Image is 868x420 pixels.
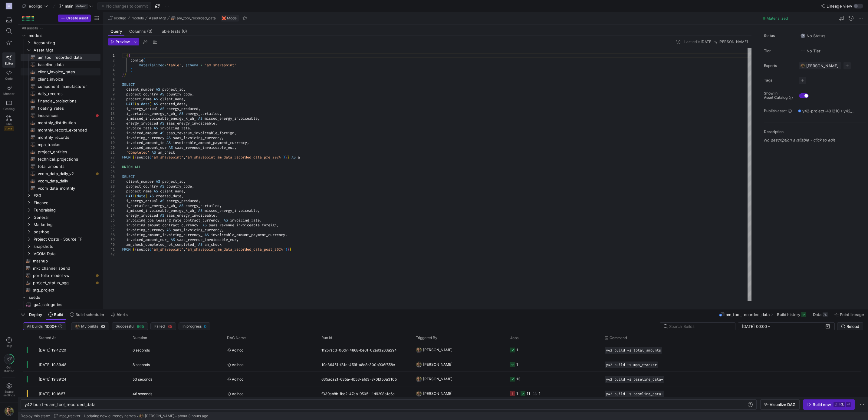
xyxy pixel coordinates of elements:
span: config [130,58,143,63]
button: models [130,15,145,22]
span: 83 [100,324,105,329]
span: Alerts [117,312,128,317]
span: invoiced_amount_ic [126,140,164,145]
span: Columns [129,29,153,33]
div: Press SPACE to select this row. [21,126,100,134]
div: Press SPACE to select this row. [21,46,100,54]
span: 1000+ [45,324,57,329]
span: financial_projections​​​​​​​​​​ [38,98,94,105]
span: client_number [126,87,154,92]
div: All assets [22,26,38,30]
span: am_tool_recorded_data [177,16,216,20]
span: daily_records​​​​​​​​​​ [38,90,94,97]
img: undefined [222,16,226,20]
span: vcom_data_monthly​​​​​​​​​​ [38,185,94,192]
button: Reload [837,322,863,330]
img: https://storage.googleapis.com/y42-prod-data-exchange/images/7e7RzXvUWcEhWhf8BYUbRCghczaQk4zBh2Nv... [416,347,422,353]
input: Start datetime [742,324,767,329]
button: Successful965 [112,322,148,330]
button: Build nowctrl⏎ [803,399,855,410]
span: , [258,116,260,121]
span: , [183,87,186,92]
button: Visualize DAG [760,399,800,410]
div: 10 [108,97,115,102]
div: 13 [108,111,115,116]
span: about 3 hours ago [178,414,208,418]
span: Build [54,312,63,317]
span: posthog [34,228,100,235]
span: 0 [204,324,206,329]
div: 7 [108,82,115,87]
button: maindefault [58,2,95,10]
img: https://storage.googleapis.com/y42-prod-data-exchange/images/7e7RzXvUWcEhWhf8BYUbRCghczaQk4zBh2Nv... [800,63,805,68]
span: client_name [160,97,183,102]
span: project_id [162,87,183,92]
a: monthly_record_extended​​​​​​​​​​ [21,126,100,134]
div: Press SPACE to select this row. [21,39,100,46]
span: Beta [4,126,14,131]
a: client_invoice_rates​​​​​​​​​​ [21,68,100,75]
span: , [186,102,188,106]
span: component_manufacturer​​​​​​​​​​ [38,83,94,90]
div: Press SPACE to select this row. [21,61,100,68]
span: No Status [801,33,825,38]
span: 965 [137,324,144,329]
span: } [122,72,124,77]
span: 'Completed' [126,150,150,155]
span: vcom_data_daily​​​​​​​​​​ [38,178,94,185]
span: ecoligo [29,4,42,8]
img: No status [801,33,805,38]
a: Code [2,68,15,83]
span: Monitor [3,92,15,95]
span: } [124,72,126,77]
span: Table tests [160,29,187,33]
span: , [192,92,194,97]
a: monthly_records​​​​​​​​​​ [21,134,100,141]
span: Build scheduler [75,312,104,317]
span: client_invoice​​​​​​​​​​ [38,76,94,83]
span: , [222,135,224,140]
span: Fundraising [34,207,100,214]
span: project_status_agg​​​​​​​​​​ [33,279,94,286]
span: Catalog [3,107,15,111]
span: Model [227,16,238,20]
div: 20 [108,145,115,150]
span: y42-project-401210 / y42_ecoligo_main / am_tool_recorded_data [802,108,856,113]
a: EG [2,1,15,11]
span: Successful [116,324,134,328]
span: , [247,140,249,145]
span: saas_revenue_invoiceable_foreign [166,131,234,135]
span: Lineage view [827,4,852,8]
img: https://storage.googleapis.com/y42-prod-data-exchange/images/7e7RzXvUWcEhWhf8BYUbRCghczaQk4zBh2Nv... [4,406,14,416]
span: DATE [126,102,135,106]
span: i_curtailed_energy_k_wh_ [126,111,177,116]
span: models [29,32,100,39]
span: AS [154,102,158,106]
div: Press SPACE to select this row. [21,32,100,39]
kbd: ⏎ [846,402,851,407]
a: technical_projections​​​​​​​​​​ [21,155,100,163]
span: Experts [764,64,794,68]
button: Build history [774,309,809,320]
span: Project Costs - Source TF [34,236,100,243]
div: Press SPACE to select this row. [21,75,100,83]
span: ) [130,68,133,72]
span: Asset Mgt [34,47,100,54]
span: (0) [182,29,187,33]
span: Point lineage [840,312,864,317]
span: AS [198,116,202,121]
button: Preview [108,38,132,45]
span: monthly_record_extended​​​​​​​​​​ [38,127,94,134]
button: Asset Mgt [147,15,167,22]
div: 11 [108,102,115,106]
div: Press SPACE to select this row. [21,134,100,141]
span: project_name [126,97,152,102]
span: AS [160,92,164,97]
button: Alerts [108,309,130,320]
div: 21 [108,150,115,155]
div: 12 [108,106,115,111]
div: 3 [108,63,115,68]
span: a [137,102,139,106]
span: models [132,16,144,20]
span: baseline_data​​​​​​​​​​ [38,61,94,68]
